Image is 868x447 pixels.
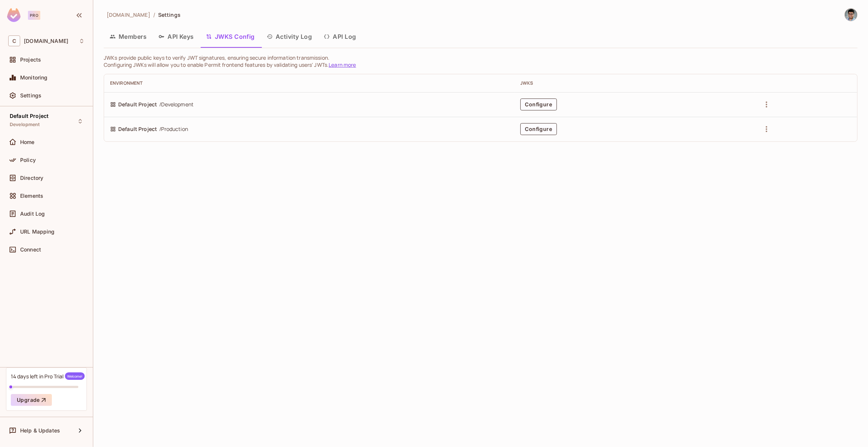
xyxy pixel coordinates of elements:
span: Settings [158,11,181,18]
div: Pro [28,11,40,20]
span: Default Project [118,125,157,133]
span: Audit Log [20,211,45,217]
span: Projects [20,57,41,63]
span: Development [10,122,40,128]
span: Elements [20,193,43,199]
div: 14 days left in Pro Trial [11,372,85,380]
img: Abhinav Malhotra [845,9,857,21]
button: JWKS Config [200,27,261,46]
div: Environment [110,80,508,86]
a: Learn more [329,61,356,68]
button: API Keys [153,27,200,46]
button: Configure [520,99,557,110]
span: Default Project [10,113,48,119]
p: Configuring JWKs will allow you to enable Permit frontend features by validating users' JWTs. [104,61,858,68]
span: / Development [159,100,194,109]
span: C [8,35,20,46]
span: / Production [159,125,188,133]
li: / [153,11,155,18]
span: Directory [20,175,43,181]
span: Policy [20,157,36,163]
div: JWKS [520,80,749,86]
span: URL Mapping [20,229,55,235]
button: Activity Log [261,27,318,46]
span: Workspace: culturebiosciences.com [24,38,68,44]
span: Monitoring [20,75,48,81]
button: API Log [318,27,362,46]
span: Default Project [118,100,157,109]
span: Home [20,139,35,145]
p: JWKs provide public keys to verify JWT signatures, ensuring secure information transmission. [104,54,858,61]
button: Upgrade [11,394,52,406]
span: Help & Updates [20,428,60,434]
span: Welcome! [65,372,85,380]
span: Connect [20,247,41,253]
span: Settings [20,93,41,99]
img: SReyMgAAAABJRU5ErkJggg== [7,8,21,22]
span: [DOMAIN_NAME] [107,11,150,18]
button: Members [104,27,153,46]
button: Configure [520,123,557,135]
